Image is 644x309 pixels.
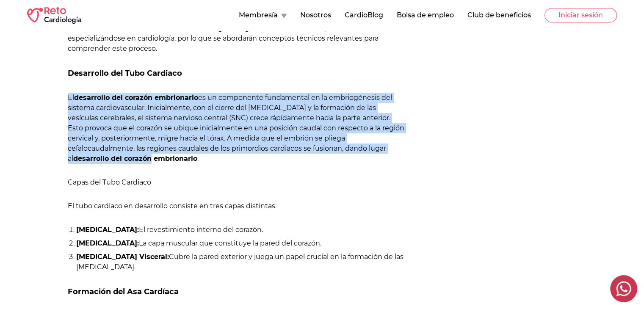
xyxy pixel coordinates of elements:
[68,201,407,211] p: El tubo cardiaco en desarrollo consiste en tres capas distintas:
[239,10,287,20] button: Membresía
[467,10,531,20] button: Club de beneficios
[300,10,331,20] button: Nosotros
[544,8,617,22] button: Iniciar sesión
[397,10,454,20] button: Bolsa de empleo
[76,225,407,235] li: El revestimiento interno del corazón.
[27,7,81,24] img: RETO Cardio Logo
[76,238,407,248] li: La capa muscular que constituye la pared del corazón.
[68,67,407,79] h3: Desarrollo del Tubo Cardiaco
[68,13,407,54] p: El proceso de juega un papel crucial en la embriogénesis del sistema cardiovascular. Este artícul...
[76,253,169,261] strong: [MEDICAL_DATA] Visceral:
[68,177,407,188] h4: Capas del Tubo Cardiaco
[68,93,407,164] p: El es un componente fundamental en la embriogénesis del sistema cardiovascular. Inicialmente, con...
[76,252,407,272] li: Cubre la pared exterior y juega un papel crucial en la formación de las [MEDICAL_DATA].
[76,226,139,234] strong: [MEDICAL_DATA]:
[74,94,198,102] strong: desarrollo del corazón embrionario
[73,154,197,163] strong: desarrollo del corazón embrionario
[76,239,139,247] strong: [MEDICAL_DATA]:
[68,286,407,298] h3: Formación del Asa Cardíaca
[345,10,383,20] button: CardioBlog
